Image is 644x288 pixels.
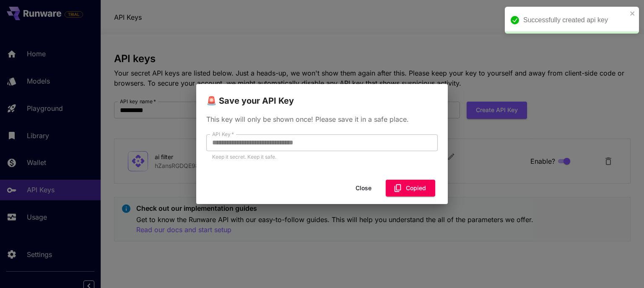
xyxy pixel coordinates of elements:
button: Copied [386,180,435,197]
p: This key will only be shown once! Please save it in a safe place. [206,114,438,124]
label: API Key [212,131,234,138]
button: close [630,10,636,17]
h2: 🚨 Save your API Key [196,84,448,107]
button: Close [345,180,382,197]
p: Keep it secret. Keep it safe. [212,153,432,161]
div: Successfully created api key [523,15,627,25]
